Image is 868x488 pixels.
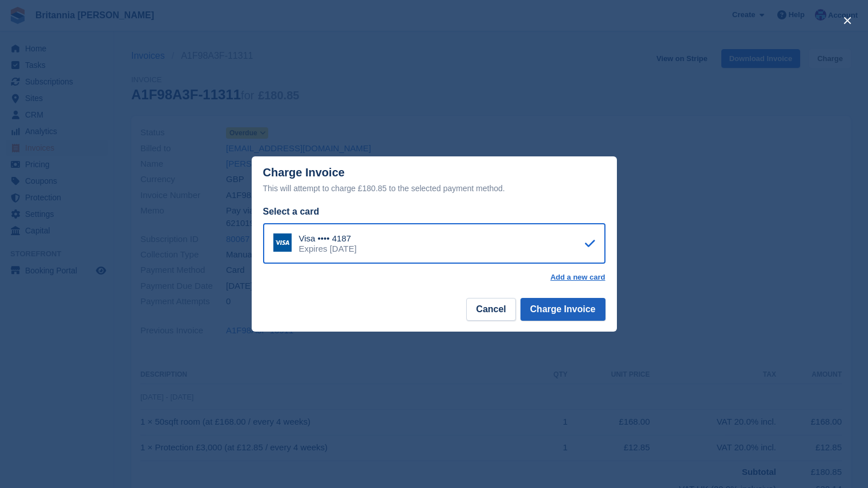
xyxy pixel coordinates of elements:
[299,233,357,244] div: Visa •••• 4187
[520,298,605,321] button: Charge Invoice
[299,244,357,254] div: Expires [DATE]
[263,205,605,219] div: Select a card
[466,298,515,321] button: Cancel
[273,233,292,252] img: Visa Logo
[263,182,605,195] div: This will attempt to charge £180.85 to the selected payment method.
[263,166,605,195] div: Charge Invoice
[838,11,857,30] button: close
[550,273,605,282] a: Add a new card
